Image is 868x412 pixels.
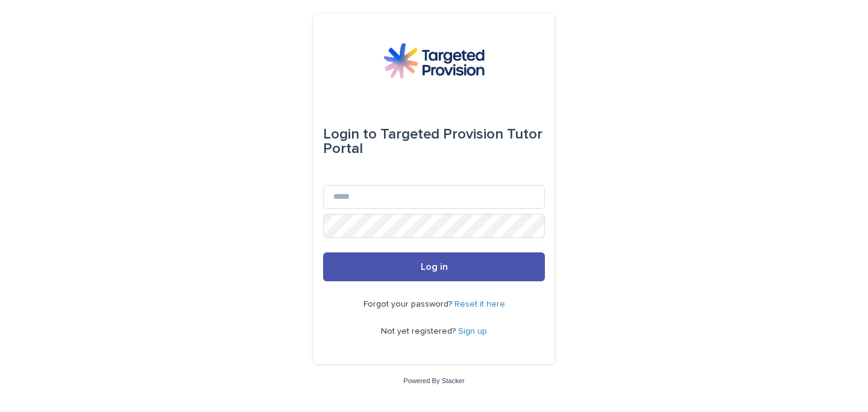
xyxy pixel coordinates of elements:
span: Login to [323,127,377,142]
span: Not yet registered? [381,327,458,336]
a: Powered By Stacker [403,377,464,384]
button: Log in [323,252,545,281]
a: Reset it here [454,300,505,308]
a: Sign up [458,327,487,336]
span: Forgot your password? [363,300,454,308]
div: Targeted Provision Tutor Portal [323,117,545,166]
img: M5nRWzHhSzIhMunXDL62 [383,43,485,79]
span: Log in [421,262,448,272]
